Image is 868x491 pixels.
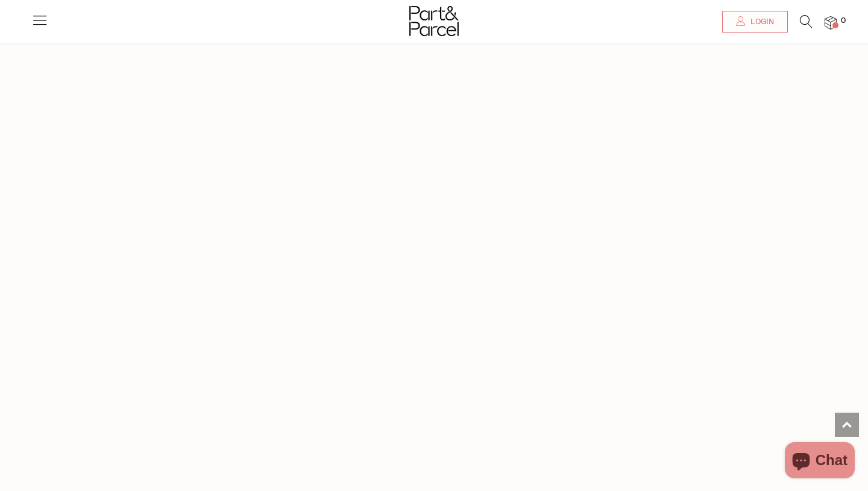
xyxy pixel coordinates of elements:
[409,6,459,36] img: Part&Parcel
[722,11,788,33] a: Login
[747,17,774,27] span: Login
[825,16,837,29] a: 0
[781,442,858,481] inbox-online-store-chat: Shopify online store chat
[838,16,849,27] span: 0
